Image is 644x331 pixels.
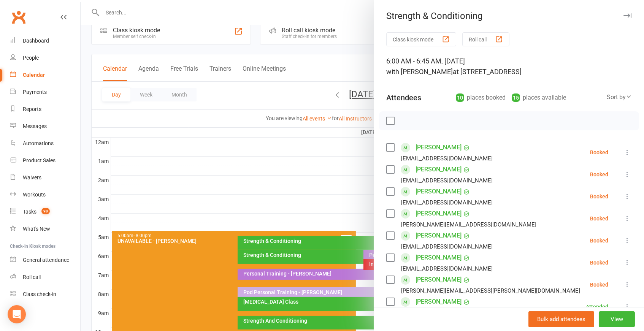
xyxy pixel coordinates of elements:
[453,68,522,76] span: at [STREET_ADDRESS]
[10,67,80,84] a: Calendar
[10,135,80,152] a: Automations
[416,207,462,220] a: [PERSON_NAME]
[23,291,56,297] div: Class check-in
[456,92,506,103] div: places booked
[23,89,47,95] div: Payments
[9,8,28,27] a: Clubworx
[23,140,54,146] div: Automations
[374,11,644,21] div: Strength & Conditioning
[416,274,462,286] a: [PERSON_NAME]
[590,172,608,177] div: Booked
[23,174,41,181] div: Waivers
[23,123,47,129] div: Messages
[599,311,635,327] button: View
[401,286,580,296] div: [PERSON_NAME][EMAIL_ADDRESS][PERSON_NAME][DOMAIN_NAME]
[456,93,464,102] div: 10
[528,311,594,327] button: Bulk add attendees
[23,192,46,198] div: Workouts
[23,72,45,78] div: Calendar
[10,152,80,169] a: Product Sales
[416,296,462,308] a: [PERSON_NAME]
[401,264,493,274] div: [EMAIL_ADDRESS][DOMAIN_NAME]
[586,304,608,309] div: Attended
[401,176,493,185] div: [EMAIL_ADDRESS][DOMAIN_NAME]
[512,92,566,103] div: places available
[401,198,493,207] div: [EMAIL_ADDRESS][DOMAIN_NAME]
[590,216,608,221] div: Booked
[10,169,80,186] a: Waivers
[10,118,80,135] a: Messages
[462,32,509,46] button: Roll call
[386,56,632,77] div: 6:00 AM - 6:45 AM, [DATE]
[23,106,41,112] div: Reports
[10,252,80,269] a: General attendance kiosk mode
[10,186,80,203] a: Workouts
[590,194,608,199] div: Booked
[607,92,632,102] div: Sort by
[590,282,608,287] div: Booked
[23,209,36,215] div: Tasks
[23,38,49,44] div: Dashboard
[401,154,493,163] div: [EMAIL_ADDRESS][DOMAIN_NAME]
[23,257,69,263] div: General attendance
[416,141,462,154] a: [PERSON_NAME]
[23,55,39,61] div: People
[41,208,50,214] span: 98
[10,32,80,49] a: Dashboard
[416,163,462,176] a: [PERSON_NAME]
[10,220,80,238] a: What's New
[401,242,493,252] div: [EMAIL_ADDRESS][DOMAIN_NAME]
[590,260,608,265] div: Booked
[23,226,50,232] div: What's New
[10,286,80,303] a: Class kiosk mode
[590,238,608,243] div: Booked
[512,93,520,102] div: 15
[386,68,453,76] span: with [PERSON_NAME]
[416,185,462,198] a: [PERSON_NAME]
[416,252,462,264] a: [PERSON_NAME]
[10,269,80,286] a: Roll call
[10,101,80,118] a: Reports
[401,220,536,230] div: [PERSON_NAME][EMAIL_ADDRESS][DOMAIN_NAME]
[386,32,456,46] button: Class kiosk mode
[386,92,421,103] div: Attendees
[23,274,41,280] div: Roll call
[590,150,608,155] div: Booked
[10,84,80,101] a: Payments
[416,230,462,242] a: [PERSON_NAME]
[10,49,80,67] a: People
[8,305,26,323] div: Open Intercom Messenger
[10,203,80,220] a: Tasks 98
[23,157,56,163] div: Product Sales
